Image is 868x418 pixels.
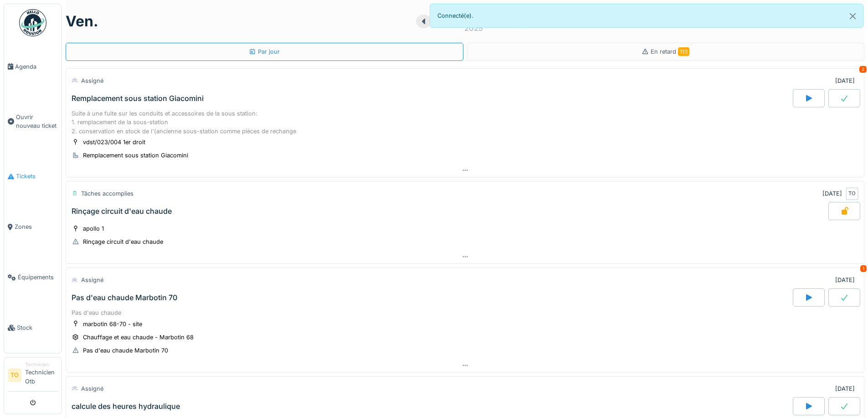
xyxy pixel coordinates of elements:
[72,207,172,216] div: Rinçage circuit d'eau chaude
[81,384,103,393] div: Assigné
[4,201,62,252] a: Zones
[4,302,62,353] a: Stock
[72,402,180,411] div: calcule des heures hydraulique
[83,151,188,160] div: Remplacement sous station Giacomini
[430,4,864,28] div: Connecté(e).
[83,346,168,355] div: Pas d'eau chaude Marbotin 70
[822,189,842,198] div: [DATE]
[81,189,134,198] div: Tâches accomplies
[464,23,483,34] div: 2025
[16,113,58,130] span: Ouvrir nouveau ticket
[16,172,58,181] span: Tickets
[8,368,21,382] li: TO
[4,151,62,201] a: Tickets
[842,4,863,28] button: Close
[15,62,58,71] span: Agenda
[25,361,58,389] li: Technicien Otb
[81,276,103,284] div: Assigné
[835,76,855,85] div: [DATE]
[19,9,46,36] img: Badge_color-CXgf-gQk.svg
[651,48,689,55] span: En retard
[66,13,98,30] h1: ven.
[4,252,62,302] a: Équipements
[83,320,142,328] div: marbotin 68-70 - site
[678,47,689,56] span: 113
[83,333,194,342] div: Chauffage et eau chaude - Marbotin 68
[83,138,145,146] div: vdst/023/004 1er droit
[83,237,163,246] div: Rinçage circuit d'eau chaude
[835,276,855,284] div: [DATE]
[4,41,62,92] a: Agenda
[25,361,58,368] div: Technicien
[4,92,62,151] a: Ouvrir nouveau ticket
[15,222,58,231] span: Zones
[846,187,858,200] div: TO
[72,109,858,136] div: Suite à une fuite sur les conduits et accessoires de la sous station: 1. remplacement de la sous-...
[249,47,280,56] div: Par jour
[8,361,58,392] a: TO TechnicienTechnicien Otb
[83,224,104,233] div: apollo 1
[18,273,58,282] span: Équipements
[72,293,177,302] div: Pas d'eau chaude Marbotin 70
[860,265,867,272] div: 1
[17,323,58,332] span: Stock
[72,94,204,103] div: Remplacement sous station Giacomini
[81,76,103,85] div: Assigné
[859,66,867,73] div: 2
[835,384,855,393] div: [DATE]
[72,308,858,317] div: Pas d'eau chaude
